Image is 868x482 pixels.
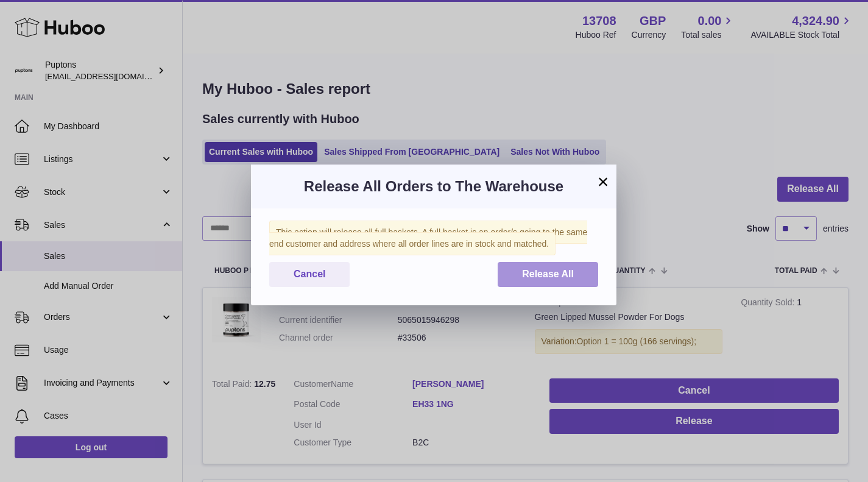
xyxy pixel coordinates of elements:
h3: Release All Orders to The Warehouse [269,177,598,196]
span: Release All [522,269,574,279]
button: Cancel [269,262,350,287]
button: Release All [498,262,598,287]
span: This action will release all full baskets. A full basket is an order/s going to the same end cust... [269,221,587,255]
span: Cancel [294,269,325,279]
button: × [596,174,610,189]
